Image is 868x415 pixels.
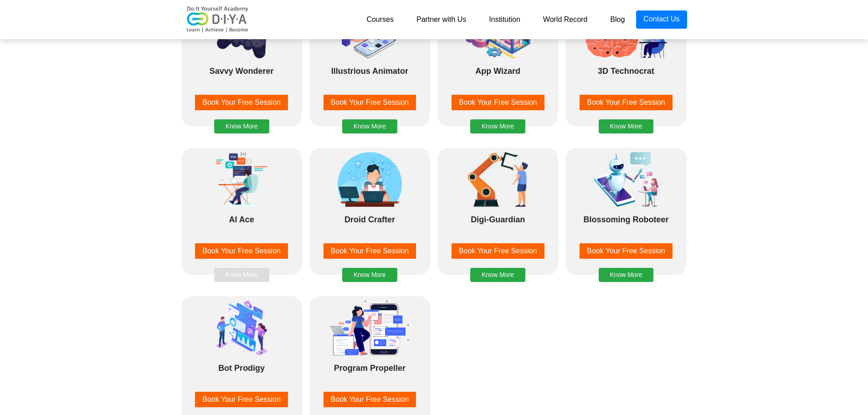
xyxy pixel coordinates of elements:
a: Know More [214,112,269,119]
a: Know More [470,112,525,119]
button: Book Your Free Session [324,243,416,259]
a: Book Your Free Session [570,243,682,259]
a: Book Your Free Session [186,243,298,259]
div: Droid Crafter [314,214,426,236]
a: Book Your Free Session [442,243,554,259]
button: Book Your Free Session [452,95,544,110]
div: Illustrious Animator [314,65,426,88]
div: 3D Technocrat [570,65,682,88]
a: Know More [470,260,525,268]
div: Program Propeller [314,362,426,385]
a: Book Your Free Session [186,95,298,110]
a: Know More [599,112,654,119]
button: Know More [214,268,269,282]
div: App Wizard [442,65,554,88]
button: Know More [214,119,269,133]
a: Book Your Free Session [442,95,554,110]
button: Know More [470,268,525,282]
a: Courses [355,10,405,29]
div: AI Ace [186,214,298,236]
a: Know More [342,260,397,268]
img: logo-v2.png [181,6,254,33]
a: Book Your Free Session [570,95,682,110]
button: Know More [342,268,397,282]
button: Book Your Free Session [324,95,416,110]
button: Book Your Free Session [195,95,288,110]
a: Partner with Us [405,10,478,29]
button: Book Your Free Session [324,392,416,407]
div: Digi-Guardian [442,214,554,236]
a: World Record [532,10,599,29]
button: Know More [470,119,525,133]
button: Book Your Free Session [195,243,288,259]
button: Book Your Free Session [580,243,673,259]
button: Know More [342,119,397,133]
div: Bot Prodigy [186,362,298,385]
a: Institution [478,10,531,29]
button: Book Your Free Session [195,392,288,407]
button: Know More [599,119,654,133]
a: Book Your Free Session [314,243,426,259]
button: Book Your Free Session [452,243,544,259]
a: Book Your Free Session [186,392,298,407]
button: Book Your Free Session [580,95,673,110]
a: Contact Us [636,10,687,29]
a: Know More [342,112,397,119]
div: Blossoming Roboteer [570,214,682,236]
a: Know More [599,260,654,268]
a: Book Your Free Session [314,392,426,407]
a: Book Your Free Session [314,95,426,110]
a: Blog [599,10,636,29]
a: Know More [214,260,269,268]
div: Savvy Wonderer [186,65,298,88]
button: Know More [599,268,654,282]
